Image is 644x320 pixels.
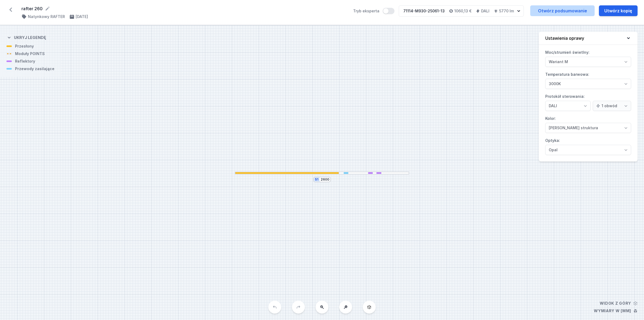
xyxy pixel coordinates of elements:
[545,48,631,67] label: Moc/strumień świetlny:
[499,8,514,14] h4: 5770 lm
[545,70,631,89] label: Temperatura barwowa:
[21,5,347,12] form: rafter 260
[28,14,65,19] h4: Natynkowy RAFTER
[454,8,471,14] h4: 1060,13 €
[76,14,88,19] h4: [DATE]
[545,57,631,67] select: Moc/strumień świetlny:
[545,101,591,111] select: Protokół sterowania:
[539,32,638,45] button: Ustawienia oprawy
[6,31,46,44] button: Ukryj legendę
[545,79,631,89] select: Temperatura barwowa:
[545,136,631,155] label: Optyka:
[383,8,394,14] button: Tryb eksperta
[593,101,631,111] select: Protokół sterowania:
[545,114,631,133] label: Kolor:
[14,35,46,40] h4: Ukryj legendę
[399,5,524,17] button: 71114-M930-25061-131060,13 €DALI5770 lm
[545,145,631,155] select: Optyka:
[403,8,445,14] div: 71114-M930-25061-13
[545,123,631,133] select: Kolor:
[545,35,584,41] h4: Ustawienia oprawy
[321,177,329,182] input: Wymiar [mm]
[530,5,595,16] a: Otwórz podsumowanie
[599,5,638,16] button: Utwórz kopię
[45,6,50,11] button: Edytuj nazwę projektu
[545,92,631,111] label: Protokół sterowania:
[353,8,394,14] label: Tryb eksperta
[481,8,489,14] h4: DALI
